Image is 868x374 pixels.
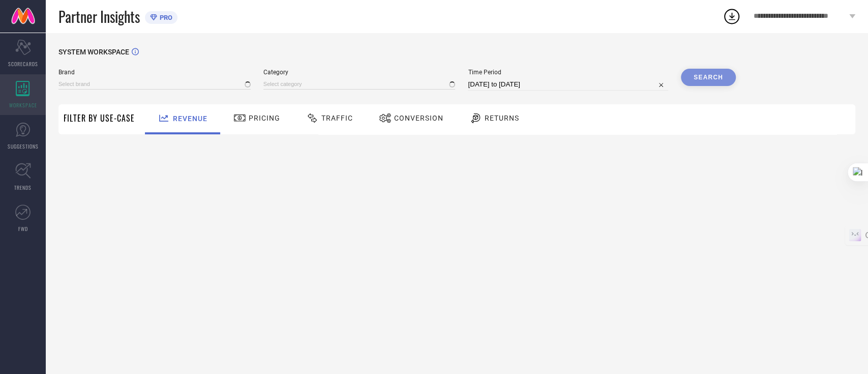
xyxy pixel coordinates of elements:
[263,69,456,76] span: Category
[58,48,129,56] span: SYSTEM WORKSPACE
[8,142,39,150] span: SUGGESTIONS
[58,79,251,90] input: Select brand
[321,114,353,122] span: Traffic
[249,114,280,122] span: Pricing
[485,114,519,122] span: Returns
[18,225,28,233] span: FWD
[8,60,38,68] span: SCORECARDS
[468,78,668,91] input: Select time period
[58,6,140,27] span: Partner Insights
[173,114,207,123] span: Revenue
[263,79,456,90] input: Select category
[64,112,135,124] span: Filter By Use-Case
[14,184,32,191] span: TRENDS
[723,7,741,25] div: Open download list
[468,69,668,76] span: Time Period
[9,101,37,109] span: WORKSPACE
[157,14,172,21] span: PRO
[394,114,443,122] span: Conversion
[58,69,251,76] span: Brand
